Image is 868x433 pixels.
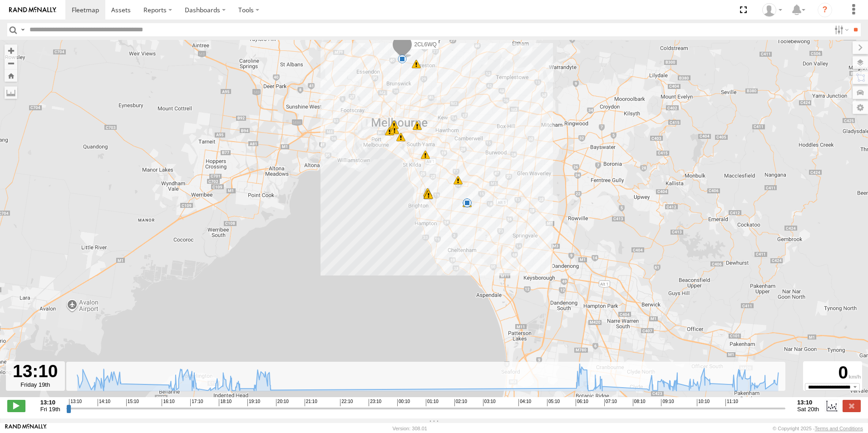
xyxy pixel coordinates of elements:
[219,399,232,406] span: 18:10
[40,406,60,413] span: Fri 19th Sep 2025
[414,41,436,48] span: 2CL6WQ
[797,406,819,413] span: Sat 20th Sep 2025
[483,399,496,406] span: 03:10
[576,399,588,406] span: 06:10
[19,23,26,36] label: Search Query
[853,101,868,114] label: Map Settings
[5,69,17,82] button: Zoom Home
[5,424,47,433] a: Visit our Website
[276,399,289,406] span: 20:10
[547,399,560,406] span: 05:10
[797,399,819,406] strong: 13:10
[843,400,861,412] label: Close
[661,399,674,406] span: 09:10
[759,3,785,17] div: Sean Aliphon
[126,399,139,406] span: 15:10
[633,399,646,406] span: 08:10
[518,399,531,406] span: 04:10
[40,399,60,406] strong: 13:10
[369,399,381,406] span: 23:10
[815,426,863,431] a: Terms and Conditions
[697,399,710,406] span: 10:10
[305,399,317,406] span: 21:10
[247,399,260,406] span: 19:10
[393,426,427,431] div: Version: 308.01
[5,86,17,99] label: Measure
[5,44,17,57] button: Zoom in
[604,399,617,406] span: 07:10
[831,23,850,36] label: Search Filter Options
[5,57,17,69] button: Zoom out
[162,399,174,406] span: 16:10
[98,399,110,406] span: 14:10
[804,363,861,383] div: 0
[454,399,467,406] span: 02:10
[818,3,832,17] i: ?
[426,399,439,406] span: 01:10
[725,399,738,406] span: 11:10
[69,399,82,406] span: 13:10
[773,426,863,431] div: © Copyright 2025 -
[190,399,203,406] span: 17:10
[340,399,353,406] span: 22:10
[7,400,25,412] label: Play/Stop
[9,7,56,13] img: rand-logo.svg
[397,399,410,406] span: 00:10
